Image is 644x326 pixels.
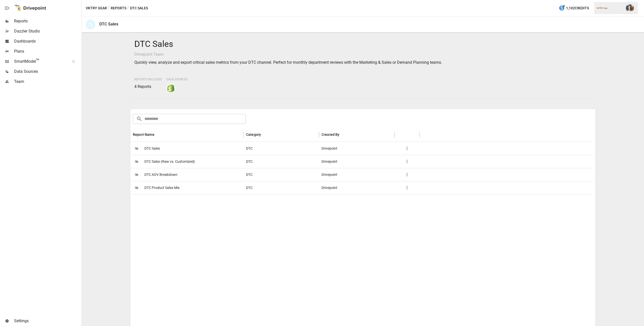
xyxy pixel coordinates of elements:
div: Drivepoint [319,181,394,194]
div: VKTRY Gear [597,7,623,9]
span: 🛍 [133,158,140,165]
span: DTC Sales (Raw vs. Customized) [144,155,195,168]
span: Team [14,79,80,85]
div: 🛍 [86,20,95,29]
span: 🛍 [133,171,140,178]
button: VKTRY Gear [86,5,107,11]
div: Created By [321,133,340,137]
h4: DTC Sales [134,39,591,49]
span: Data Sources [14,69,80,75]
div: / [108,5,110,11]
span: Dazzler Studio [14,28,80,34]
span: 🛍 [133,184,140,191]
span: DTC Sales [144,142,160,155]
button: Sort [340,131,347,138]
button: Sort [155,131,162,138]
div: Category [246,133,261,137]
div: DTC [244,155,319,168]
span: 🛍 [133,145,140,152]
span: Plans [14,48,80,54]
p: Drivepoint Team [134,51,591,57]
p: 4 Reports [134,84,162,90]
span: DTC Product Sales Mix [144,181,180,194]
p: Quickly view, analyze and export critical sales metrics from your DTC channel. Perfect for monthl... [134,59,591,66]
span: Settings [14,318,80,324]
span: Reports Included [134,78,162,81]
div: DTC [244,142,319,155]
span: Dashboards [14,38,80,44]
span: SmartModel [14,58,66,64]
span: Reports [14,18,80,24]
button: Sort [261,131,268,138]
div: Report Name [133,133,154,137]
div: DTC [244,181,319,194]
button: 1,102Credits [557,4,591,13]
div: Drivepoint [319,155,394,168]
span: DTC AOV Breakdown [144,168,177,181]
img: shopify [167,84,175,92]
span: Data Sources [166,78,188,81]
button: Reports [111,5,126,11]
span: ™ [36,58,39,64]
div: DTC Sales [99,22,118,26]
div: DTC [244,168,319,181]
div: / [127,5,129,11]
div: Drivepoint [319,142,394,155]
span: 1,102 Credits [566,5,589,11]
div: Drivepoint [319,168,394,181]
